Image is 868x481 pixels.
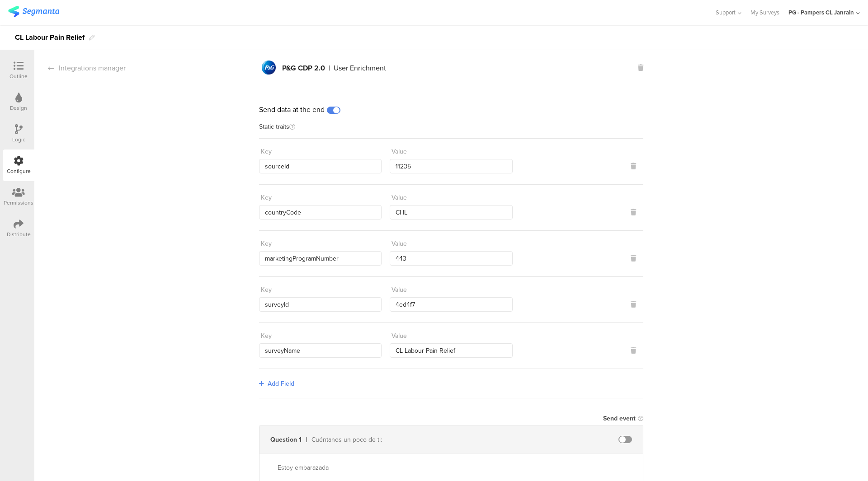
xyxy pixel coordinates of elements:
[12,135,25,144] div: Logic
[34,63,126,73] div: Integrations manager
[392,285,407,294] div: Value
[390,159,512,173] input: Enter value...
[259,159,382,173] input: Enter key...
[8,6,59,17] img: segmanta logo
[392,147,407,156] div: Value
[392,331,407,341] div: Value
[603,414,636,423] div: Send event
[390,251,512,266] input: Enter value...
[334,65,386,72] div: User Enrichment
[390,205,512,219] input: Enter value...
[7,230,31,238] div: Distribute
[390,297,512,312] input: Enter value...
[4,199,33,207] div: Permissions
[259,124,643,139] div: Static traits
[261,285,272,294] div: Key
[329,65,330,72] div: |
[392,193,407,202] div: Value
[268,379,294,388] span: Add Field
[261,147,272,156] div: Key
[259,104,643,115] div: Send data at the end
[261,239,272,248] div: Key
[10,104,27,112] div: Design
[259,205,382,219] input: Enter key...
[261,193,272,202] div: Key
[9,72,28,80] div: Outline
[392,239,407,248] div: Value
[261,331,272,341] div: Key
[259,251,382,266] input: Enter key...
[788,8,854,17] div: PG - Pampers CL Janrain
[7,167,31,175] div: Configure
[270,435,302,444] div: Question 1
[259,343,382,358] input: Enter key...
[278,463,476,472] div: Estoy embarazada
[716,8,736,17] span: Support
[15,30,85,45] div: CL Labour Pain Relief
[259,297,382,312] input: Enter key...
[390,343,512,358] input: Enter value...
[282,65,325,72] div: P&G CDP 2.0
[311,435,476,444] div: Cuéntanos un poco de ti:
